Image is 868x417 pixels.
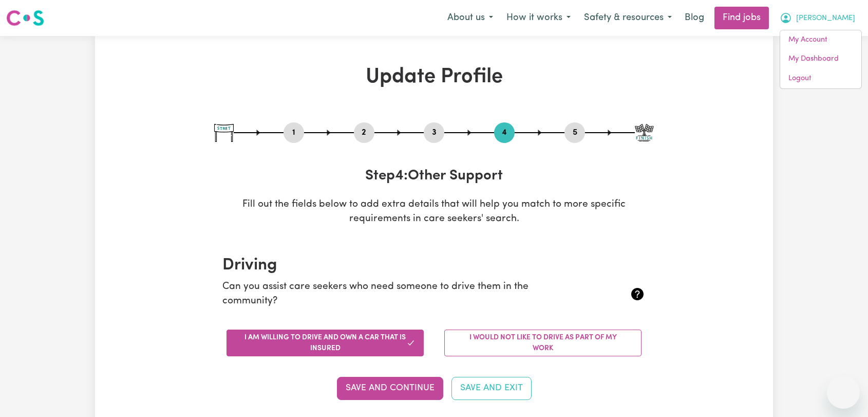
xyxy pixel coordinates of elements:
[441,7,500,29] button: About us
[678,7,710,29] a: Blog
[564,126,585,139] button: Go to step 5
[773,7,862,29] button: My Account
[354,126,374,139] button: Go to step 2
[780,30,861,50] a: My Account
[214,168,654,185] h3: Step 4 : Other Support
[444,330,641,356] button: I would not like to drive as part of my work
[494,126,515,139] button: Go to step 4
[227,330,424,356] button: I am willing to drive and own a car that is insured
[222,256,646,275] h2: Driving
[500,7,577,29] button: How it works
[714,7,769,29] a: Find jobs
[780,30,862,89] div: My Account
[222,280,575,310] p: Can you assist care seekers who need someone to drive them in the community?
[577,7,678,29] button: Safety & resources
[827,376,860,409] iframe: Button to launch messaging window
[214,197,654,227] p: Fill out the fields below to add extra details that will help you match to more specific requirem...
[780,49,861,69] a: My Dashboard
[214,65,654,89] h1: Update Profile
[284,126,304,139] button: Go to step 1
[780,69,861,88] a: Logout
[337,377,443,400] button: Save and Continue
[6,9,44,27] img: Careseekers logo
[6,6,44,30] a: Careseekers logo
[451,377,532,400] button: Save and Exit
[796,13,855,24] span: [PERSON_NAME]
[424,126,444,139] button: Go to step 3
